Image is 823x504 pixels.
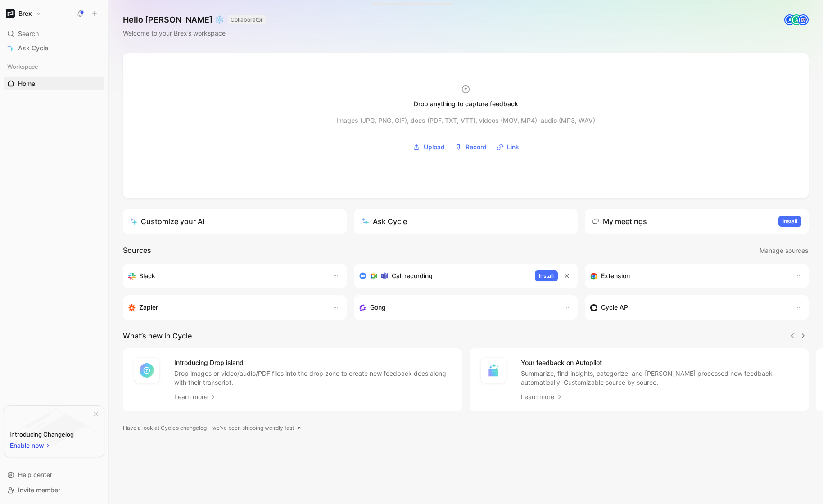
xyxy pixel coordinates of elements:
a: Learn more [521,391,563,402]
span: Record [466,142,487,153]
button: COLLABORATOR [228,15,266,24]
div: Sync customers & send feedback from custom sources. Get inspired by our favorite use case [590,302,785,313]
button: Install [778,216,801,227]
button: Record [452,140,490,154]
span: Manage sources [760,245,808,256]
button: Ask Cycle [354,209,578,234]
h3: Extension [601,270,630,281]
span: Enable now [10,440,45,451]
h3: Call recording [392,270,433,281]
a: Home [4,77,104,90]
span: Install [539,271,554,280]
img: Brex [6,9,15,18]
span: Workspace [7,62,38,71]
button: Link [493,140,522,154]
div: Drop anything to capture feedback [414,99,518,109]
span: Help center [18,471,52,478]
h3: Gong [370,302,386,313]
h4: Your feedback on Autopilot [521,357,798,368]
div: Help center [4,468,104,481]
a: Have a look at Cycle’s changelog – we’ve been shipping weirdly fast [123,423,301,432]
span: Search [18,28,39,39]
p: Summarize, find insights, categorize, and [PERSON_NAME] processed new feedback - automatically. C... [521,369,798,387]
div: Record & transcribe meetings from Zoom, Meet & Teams. [359,270,528,281]
h1: Brex [18,9,32,18]
div: Customize your AI [130,216,204,227]
button: Enable now [9,440,52,451]
h3: Slack [139,270,155,281]
img: bg-BLZuj68n.svg [12,406,96,452]
div: Ask Cycle [361,216,407,227]
div: Introducing Changelog [9,429,74,440]
div: Capture feedback from your incoming calls [359,302,554,313]
span: Install [782,217,797,226]
div: Sync your customers, send feedback and get updates in Slack [128,270,323,281]
img: avatar [799,15,808,24]
span: Invite member [18,486,60,494]
span: Link [507,142,519,153]
button: BrexBrex [4,7,44,20]
h2: What’s new in Cycle [123,330,192,341]
a: Customize your AI [123,209,347,234]
div: Capture feedback from thousands of sources with Zapier (survey results, recordings, sheets, etc). [128,302,323,313]
div: Search [4,27,104,40]
h3: Cycle API [601,302,630,313]
p: Drop images or video/audio/PDF files into the drop zone to create new feedback docs along with th... [174,369,452,387]
a: Ask Cycle [4,41,104,55]
div: A [785,15,794,24]
div: A [792,15,801,24]
h4: Introducing Drop island [174,357,452,368]
div: Capture feedback from anywhere on the web [590,270,785,281]
span: Home [18,79,35,88]
button: Install [535,270,558,281]
div: Invite member [4,483,104,497]
div: Welcome to your Brex’s workspace [123,28,266,39]
h1: Hello [PERSON_NAME] ❄️ [123,14,266,25]
span: Ask Cycle [18,43,48,54]
h2: Sources [123,245,151,256]
div: Workspace [4,60,104,73]
a: Learn more [174,391,217,402]
span: Upload [424,142,445,153]
button: Upload [410,140,448,154]
div: My meetings [592,216,647,227]
h3: Zapier [139,302,158,313]
button: Manage sources [759,245,809,256]
div: Images (JPG, PNG, GIF), docs (PDF, TXT, VTT), videos (MOV, MP4), audio (MP3, WAV) [336,115,595,126]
